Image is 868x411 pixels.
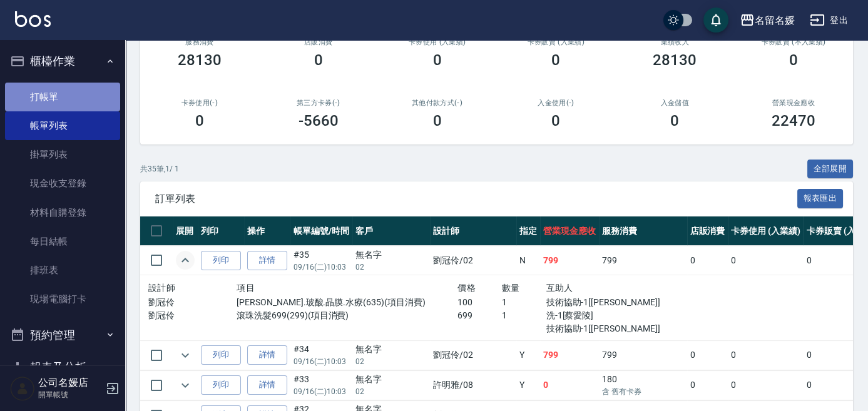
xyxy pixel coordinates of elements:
[290,340,352,370] td: #34
[155,99,244,107] h2: 卡券使用(-)
[540,370,599,400] td: 0
[630,99,719,107] h2: 入金儲值
[703,8,728,33] button: save
[5,227,120,256] a: 每日結帳
[237,296,457,309] p: [PERSON_NAME].玻酸.晶膜.水療(635)(項目消費)
[546,322,679,335] p: 技術協助-1[[PERSON_NAME]]
[687,246,728,275] td: 0
[430,340,516,370] td: 劉冠伶 /02
[516,340,540,370] td: Y
[355,386,427,397] p: 02
[457,283,476,293] span: 價格
[772,112,815,129] h3: 22470
[502,296,546,309] p: 1
[516,246,540,275] td: N
[687,340,728,370] td: 0
[430,370,516,400] td: 許明雅 /08
[502,283,520,293] span: 數量
[687,216,728,246] th: 店販消費
[299,112,339,129] h3: -5660
[430,246,516,275] td: 劉冠伶 /02
[511,99,600,107] h2: 入金使用(-)
[599,370,687,400] td: 180
[294,356,349,367] p: 09/16 (二) 10:03
[237,309,457,322] p: 滾珠洗髮699(299)(項目消費)
[247,251,287,270] a: 詳情
[237,283,255,293] span: 項目
[5,111,120,140] a: 帳單列表
[176,251,195,270] button: expand row
[173,216,198,246] th: 展開
[5,198,120,227] a: 材料自購登錄
[393,99,482,107] h2: 其他付款方式(-)
[38,389,102,400] p: 開單帳號
[735,8,800,33] button: 名留名媛
[290,370,352,400] td: #33
[294,261,349,273] p: 09/16 (二) 10:03
[433,51,442,69] h3: 0
[5,256,120,285] a: 排班表
[546,283,573,293] span: 互助人
[393,38,482,46] h2: 卡券使用 (入業績)
[244,216,290,246] th: 操作
[155,193,797,205] span: 訂單列表
[148,296,237,309] p: 劉冠伶
[294,386,349,397] p: 09/16 (二) 10:03
[148,283,175,293] span: 設計師
[355,248,427,261] div: 無名字
[5,169,120,198] a: 現金收支登錄
[5,319,120,352] button: 預約管理
[201,375,241,395] button: 列印
[670,112,679,129] h3: 0
[546,309,679,322] p: 洗-1[蔡愛陵]
[457,296,502,309] p: 100
[805,9,853,32] button: 登出
[749,99,838,107] h2: 營業現金應收
[5,83,120,111] a: 打帳單
[516,216,540,246] th: 指定
[148,309,237,322] p: 劉冠伶
[178,51,222,69] h3: 28130
[155,38,244,46] h3: 服務消費
[5,140,120,169] a: 掛單列表
[728,370,804,400] td: 0
[355,356,427,367] p: 02
[290,246,352,275] td: #35
[247,375,287,395] a: 詳情
[599,246,687,275] td: 799
[540,340,599,370] td: 799
[176,346,195,365] button: expand row
[5,45,120,78] button: 櫃檯作業
[430,216,516,246] th: 設計師
[546,296,679,309] p: 技術協助-1[[PERSON_NAME]]
[599,340,687,370] td: 799
[653,51,697,69] h3: 28130
[355,343,427,356] div: 無名字
[314,51,323,69] h3: 0
[728,340,804,370] td: 0
[201,345,241,365] button: 列印
[516,370,540,400] td: Y
[140,163,179,175] p: 共 35 筆, 1 / 1
[602,386,683,397] p: 含 舊有卡券
[728,246,804,275] td: 0
[789,51,798,69] h3: 0
[797,192,844,204] a: 報表匯出
[198,216,244,246] th: 列印
[290,216,352,246] th: 帳單編號/時間
[355,373,427,386] div: 無名字
[749,38,838,46] h2: 卡券販賣 (不入業績)
[807,160,854,179] button: 全部展開
[274,99,363,107] h2: 第三方卡券(-)
[551,51,560,69] h3: 0
[10,376,35,401] img: Person
[511,38,600,46] h2: 卡券販賣 (入業績)
[247,345,287,365] a: 詳情
[502,309,546,322] p: 1
[355,261,427,273] p: 02
[630,38,719,46] h2: 業績收入
[755,13,795,28] div: 名留名媛
[540,246,599,275] td: 799
[728,216,804,246] th: 卡券使用 (入業績)
[201,251,241,270] button: 列印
